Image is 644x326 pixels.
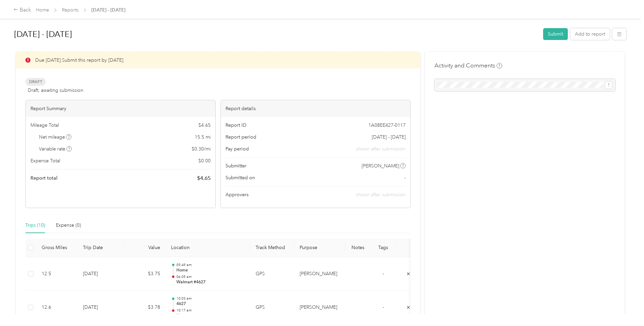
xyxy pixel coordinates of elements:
[294,257,345,291] td: Acosta
[176,301,245,307] p: 4627
[434,61,502,70] h4: Activity and Comments
[226,145,249,152] span: Pay period
[226,162,246,169] span: Submitter
[36,291,78,325] td: 12.6
[226,174,255,181] span: Submitted on
[28,87,83,94] span: Draft, awaiting submission
[198,157,211,164] span: $ 0.00
[195,134,211,141] span: 15.5 mi
[356,145,406,152] span: shown after submission
[125,291,166,325] td: $3.78
[78,239,125,257] th: Trip Date
[176,313,245,319] p: Home
[368,122,406,129] span: 1A08EE427-0117
[356,192,406,198] span: shown after submission
[362,162,399,169] span: [PERSON_NAME]
[26,100,215,117] div: Report Summary
[383,271,384,277] span: -
[78,291,125,325] td: [DATE]
[345,239,370,257] th: Notes
[56,222,81,229] div: Expense (0)
[294,291,345,325] td: Acosta
[250,239,294,257] th: Track Method
[39,134,72,141] span: Net mileage
[25,222,45,229] div: Trips (10)
[125,257,166,291] td: $3.75
[176,279,245,285] p: Walmart #4627
[14,26,538,42] h1: Sep 16 - 30, 2025
[383,304,384,310] span: -
[91,6,125,14] span: [DATE] - [DATE]
[166,239,250,257] th: Location
[543,28,568,40] button: Submit
[176,274,245,279] p: 06:05 am
[14,6,31,14] div: Back
[30,157,60,164] span: Expense Total
[192,145,211,152] span: $ 0.30 / mi
[197,174,211,182] span: $ 4.65
[250,257,294,291] td: GPS
[176,263,245,267] p: 05:49 am
[372,134,406,141] span: [DATE] - [DATE]
[606,288,644,326] iframe: Everlance-gr Chat Button Frame
[36,239,78,257] th: Gross Miles
[176,296,245,301] p: 10:03 am
[294,239,345,257] th: Purpose
[78,257,125,291] td: [DATE]
[226,122,246,129] span: Report ID
[25,78,46,86] span: Draft
[370,239,396,257] th: Tags
[36,7,49,13] a: Home
[226,134,256,141] span: Report period
[198,122,211,129] span: $ 4.65
[176,308,245,313] p: 10:17 am
[226,191,249,198] span: Approvers
[36,257,78,291] td: 12.5
[125,239,166,257] th: Value
[30,175,58,182] span: Report total
[62,7,79,13] a: Reports
[176,267,245,273] p: Home
[39,145,72,152] span: Variable rate
[404,174,406,181] span: -
[30,122,59,129] span: Mileage Total
[570,28,610,40] button: Add to report
[250,291,294,325] td: GPS
[221,100,410,117] div: Report details
[16,52,420,68] div: Due [DATE]. Submit this report by [DATE]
